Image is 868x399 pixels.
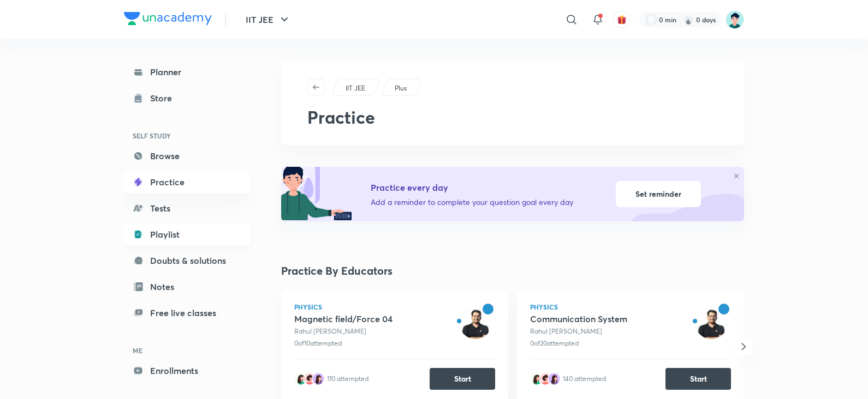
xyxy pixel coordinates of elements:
img: avatar [312,372,325,385]
a: Company Logo [124,12,212,28]
img: Shamas Khan [726,10,744,29]
p: Plus [395,83,407,93]
a: Free live classes [124,302,251,324]
a: Tests [124,197,251,219]
img: avatar [530,372,543,385]
h4: Practice By Educators [281,263,744,279]
a: Practice [124,171,251,193]
div: 110 attempted [327,374,368,384]
div: 140 attempted [563,374,606,384]
img: avatar [303,372,316,385]
a: Browse [124,145,251,167]
img: avatar [617,15,627,25]
a: Planner [124,61,251,83]
div: Set reminder [616,181,701,207]
div: Store [150,92,179,105]
a: Doubts & solutions [124,250,251,271]
img: Company Logo [124,12,212,25]
img: avatar [459,306,492,339]
a: IIT JEE [344,83,367,93]
div: 0 of 20 attempted [530,338,627,348]
a: Notes [124,276,251,298]
h2: Practice [307,107,718,128]
p: Add a reminder to complete your question goal every day [371,196,573,208]
a: Plus [393,83,409,93]
img: streak [683,14,694,25]
button: avatar [613,11,631,28]
img: avatar [548,372,561,385]
span: Support [43,9,72,17]
div: Rahul [PERSON_NAME] [530,327,627,336]
a: Enrollments [124,360,251,382]
h6: ME [124,341,251,360]
p: IIT JEE [346,83,365,93]
div: Magnetic field/Force 04 [294,313,393,324]
div: Communication System [530,313,627,324]
button: Start [665,368,731,390]
span: Physics [530,304,627,310]
img: avatar [539,372,552,385]
button: Start [430,368,495,390]
span: Physics [294,304,393,310]
img: avatar [294,372,307,385]
h6: SELF STUDY [124,126,251,145]
button: IIT JEE [239,9,298,31]
div: 0 of 10 attempted [294,338,393,348]
a: Store [124,87,251,109]
a: Playlist [124,223,251,245]
img: avatar [695,306,728,339]
h5: Practice every day [371,181,573,194]
div: Rahul [PERSON_NAME] [294,327,393,336]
